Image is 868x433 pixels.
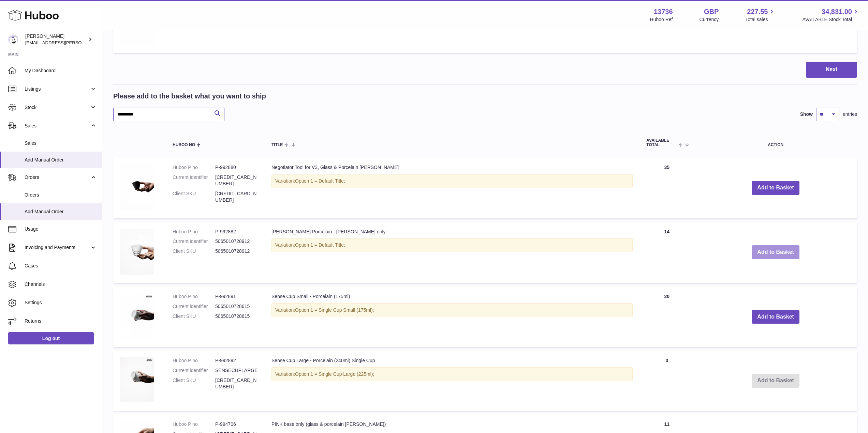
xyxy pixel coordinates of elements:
[694,132,857,154] th: Action
[215,229,258,235] dd: P-992882
[173,174,215,187] dt: Current identifier
[173,164,215,171] dt: Huboo P no
[25,123,90,129] span: Sales
[654,7,673,16] strong: 13736
[215,248,258,254] dd: 5065010728912
[271,143,283,147] span: Title
[8,332,94,344] a: Log out
[173,238,215,245] dt: Current identifier
[25,33,87,46] div: [PERSON_NAME]
[215,357,258,364] dd: P-992892
[752,181,799,195] button: Add to Basket
[173,303,215,310] dt: Current identifier
[173,377,215,390] dt: Client SKU
[745,16,776,23] span: Total sales
[271,367,633,381] div: Variation:
[25,244,90,251] span: Invoicing and Payments
[745,7,776,23] a: 227.55 Total sales
[265,287,639,347] td: Sense Cup Small - Porcelain (175ml)
[639,351,694,411] td: 0
[215,238,258,245] dd: 5065010728912
[295,178,345,184] span: Option 1 = Default Title;
[650,16,673,23] div: Huboo Ref
[25,263,97,269] span: Cases
[25,299,97,306] span: Settings
[173,248,215,254] dt: Client SKU
[25,174,90,181] span: Orders
[295,371,374,377] span: Option 1 = Single Cup Large (225ml);
[215,377,258,390] dd: [CREDIT_CARD_NUMBER]
[215,174,258,187] dd: [CREDIT_CARD_NUMBER]
[215,313,258,320] dd: 5065010728615
[173,313,215,320] dt: Client SKU
[215,190,258,203] dd: [CREDIT_CARD_NUMBER]
[215,164,258,171] dd: P-992880
[120,229,154,275] img: OREA Brewer Porcelain - brewer only
[120,164,154,210] img: Negotiator Tool for V3, Glass & Porcelain Brewer
[752,245,799,259] button: Add to Basket
[25,67,97,74] span: My Dashboard
[752,310,799,324] button: Add to Basket
[25,318,97,324] span: Returns
[215,293,258,300] dd: P-992891
[215,421,258,428] dd: P-994706
[265,222,639,283] td: [PERSON_NAME] Porcelain - [PERSON_NAME] only
[704,7,719,16] strong: GBP
[639,287,694,347] td: 20
[25,281,97,288] span: Channels
[173,293,215,300] dt: Huboo P no
[25,140,97,146] span: Sales
[25,104,90,111] span: Stock
[295,242,345,248] span: Option 1 = Default Title;
[271,238,633,252] div: Variation:
[265,351,639,411] td: Sense Cup Large - Porcelain (240ml) Single Cup
[120,357,154,402] img: Sense Cup Large - Porcelain (240ml) Single Cup
[843,111,857,118] span: entries
[25,157,97,163] span: Add Manual Order
[173,229,215,235] dt: Huboo P no
[173,190,215,203] dt: Client SKU
[215,303,258,310] dd: 5065010728615
[25,226,97,232] span: Usage
[265,157,639,218] td: Negotiator Tool for V3, Glass & Porcelain [PERSON_NAME]
[700,16,719,23] div: Currency
[271,174,633,188] div: Variation:
[639,157,694,218] td: 35
[295,307,374,313] span: Option 1 = Single Cup Small (175ml);
[215,367,258,374] dd: SENSECUPLARGE
[120,293,154,339] img: Sense Cup Small - Porcelain (175ml)
[113,92,266,101] h2: Please add to the basket what you want to ship
[25,40,137,45] span: [EMAIL_ADDRESS][PERSON_NAME][DOMAIN_NAME]
[173,143,195,147] span: Huboo no
[25,86,90,92] span: Listings
[173,357,215,364] dt: Huboo P no
[173,421,215,428] dt: Huboo P no
[802,16,860,23] span: AVAILABLE Stock Total
[271,303,633,317] div: Variation:
[25,208,97,215] span: Add Manual Order
[822,7,852,16] span: 34,831.00
[806,62,857,78] button: Next
[747,7,768,16] span: 227.55
[8,34,18,45] img: horia@orea.uk
[173,367,215,374] dt: Current identifier
[646,138,677,147] span: AVAILABLE Total
[25,192,97,198] span: Orders
[639,222,694,283] td: 14
[802,7,860,23] a: 34,831.00 AVAILABLE Stock Total
[800,111,813,118] label: Show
